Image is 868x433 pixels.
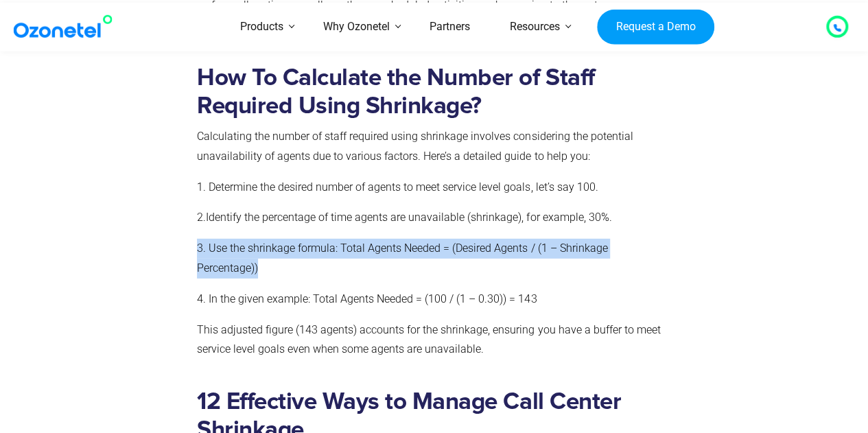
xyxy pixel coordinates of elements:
[197,180,598,194] span: 1. Determine the desired number of agents to meet service level goals, let’s say 100.
[197,242,607,274] span: 3. Use the shrinkage formula: Total Agents Needed = (Desired Agents / (1 – Shrinkage Percentage))
[597,9,714,45] a: Request a Demo
[303,3,410,51] a: Why Ozonetel
[206,211,611,224] span: Identify the percentage of time agents are unavailable (shrinkage), for example, 30%.
[220,3,303,51] a: Products
[490,3,580,51] a: Resources
[197,292,537,305] span: 4. In the given example: Total Agents Needed = (100 / (1 – 0.30)) = 143
[197,130,633,163] span: Calculating the number of staff required using shrinkage involves considering the potential unava...
[197,211,206,224] span: 2.
[197,323,660,356] span: This adjusted figure (143 agents) accounts for the shrinkage, ensuring you have a buffer to meet ...
[197,66,594,118] b: How To Calculate the Number of Staff Required Using Shrinkage?
[410,3,490,51] a: Partners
